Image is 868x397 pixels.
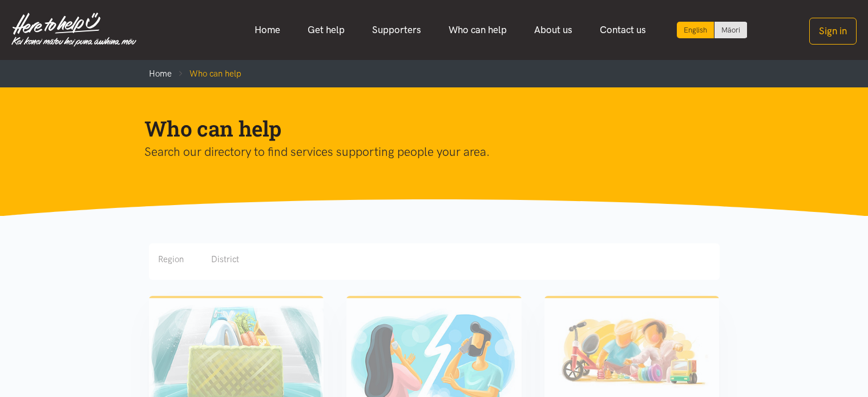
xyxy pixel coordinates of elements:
[809,18,857,45] button: Sign in
[211,252,239,266] div: District
[358,18,435,42] a: Supporters
[714,22,747,38] a: Switch to Te Reo Māori
[520,18,586,42] a: About us
[11,13,136,47] img: Home
[172,67,241,81] li: Who can help
[149,69,172,79] a: Home
[241,18,294,42] a: Home
[435,18,520,42] a: Who can help
[144,115,706,142] h1: Who can help
[294,18,358,42] a: Get help
[158,252,184,266] div: Region
[677,22,748,38] div: Language toggle
[144,142,706,162] p: Search our directory to find services supporting people your area.
[677,22,714,38] div: Current language
[586,18,660,42] a: Contact us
